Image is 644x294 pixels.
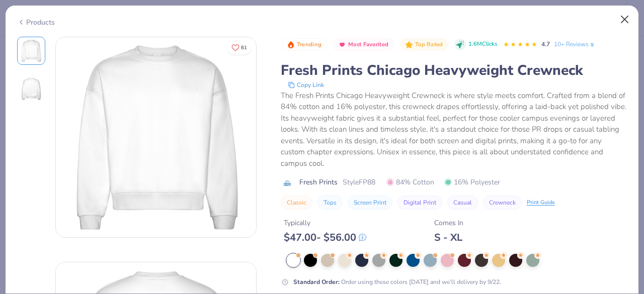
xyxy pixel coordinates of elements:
[348,42,388,47] span: Most Favorited
[284,218,366,228] div: Typically
[554,40,596,49] a: 10+ Reviews
[317,195,343,210] button: Tops
[434,218,463,228] div: Comes In
[541,40,550,48] span: 4.7
[293,277,501,286] div: Order using these colors [DATE] and we’ll delivery by 9/22.
[615,10,634,29] button: Close
[241,45,247,50] span: 61
[56,37,256,237] img: Front
[348,195,392,210] button: Screen Print
[297,42,321,47] span: Trending
[447,195,478,210] button: Casual
[287,41,295,49] img: Trending sort
[483,195,522,210] button: Crewneck
[282,38,327,51] button: Badge Button
[343,177,375,187] span: Style FP88
[19,39,43,63] img: Front
[281,195,312,210] button: Classic
[19,77,43,101] img: Back
[333,38,394,51] button: Badge Button
[285,80,327,90] button: copy to clipboard
[281,179,294,187] img: brand logo
[17,17,55,28] div: Products
[400,38,448,51] button: Badge Button
[284,231,366,244] div: $ 47.00 - $ 56.00
[299,177,338,187] span: Fresh Prints
[386,177,434,187] span: 84% Cotton
[293,278,340,286] strong: Standard Order :
[415,42,443,47] span: Top Rated
[444,177,500,187] span: 16% Polyester
[468,40,497,49] span: 1.6M Clicks
[527,199,555,207] div: Print Guide
[338,41,346,49] img: Most Favorited sort
[227,40,252,55] button: Like
[281,90,627,169] div: The Fresh Prints Chicago Heavyweight Crewneck is where style meets comfort. Crafted from a blend ...
[397,195,442,210] button: Digital Print
[434,231,463,244] div: S - XL
[503,37,537,53] div: 4.7 Stars
[281,61,627,80] div: Fresh Prints Chicago Heavyweight Crewneck
[405,41,413,49] img: Top Rated sort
